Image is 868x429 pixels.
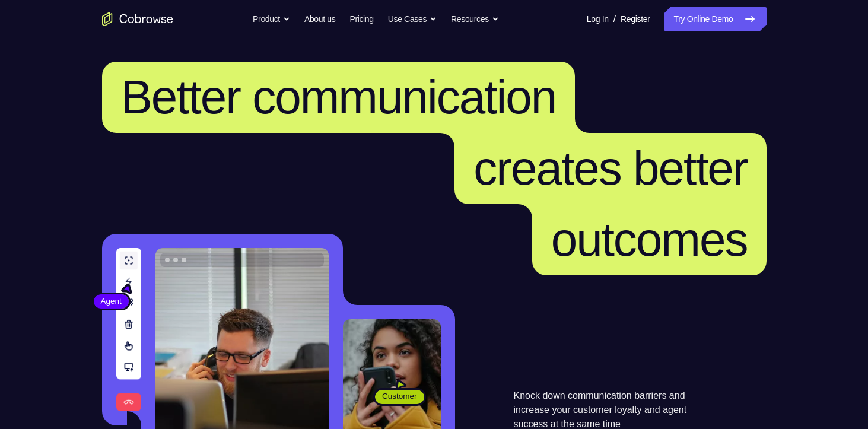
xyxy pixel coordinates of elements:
[551,213,748,266] span: outcomes
[664,7,766,31] a: Try Online Demo
[451,7,499,31] button: Resources
[349,7,373,31] a: Pricing
[116,248,141,411] img: A series of tools used in co-browsing sessions
[613,12,616,26] span: /
[121,71,557,123] span: Better communication
[304,7,335,31] a: About us
[388,7,437,31] button: Use Cases
[473,142,747,195] span: creates better
[102,12,173,26] a: Go to the home page
[253,7,290,31] button: Product
[375,390,424,402] span: Customer
[621,7,650,31] a: Register
[587,7,609,31] a: Log In
[94,295,129,307] span: Agent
